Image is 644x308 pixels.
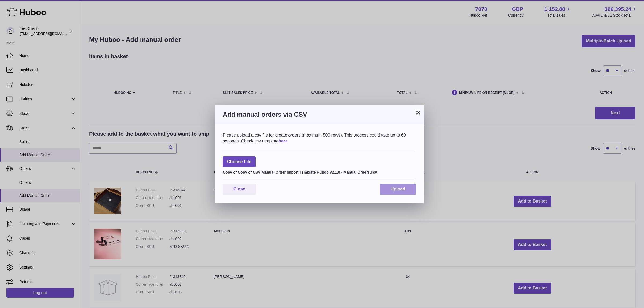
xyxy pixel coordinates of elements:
[233,187,245,191] span: Close
[223,132,416,144] div: Please upload a csv file for create orders (maximum 500 rows). This process could take up to 60 s...
[223,168,416,175] div: Copy of Copy of CSV Manual Order Import Template Huboo v2.1.0 - Manual Orders.csv
[279,139,288,143] a: here
[391,187,405,191] span: Upload
[380,184,416,195] button: Upload
[223,184,256,195] button: Close
[415,109,421,116] button: ×
[223,156,256,167] span: Choose File
[223,110,416,119] h3: Add manual orders via CSV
